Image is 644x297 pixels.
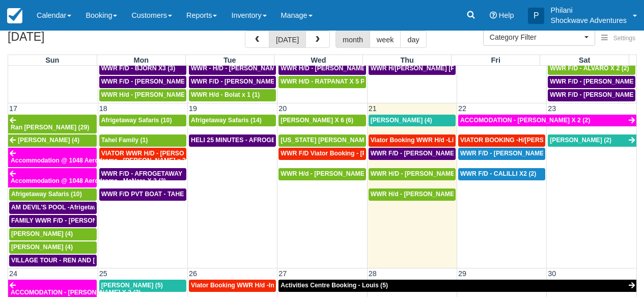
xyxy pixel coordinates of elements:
[188,104,198,113] span: 19
[101,137,148,144] span: Tahel Family (1)
[281,117,353,124] span: [PERSON_NAME] X 6 (6)
[528,8,544,24] div: P
[460,170,537,177] span: WWR F/D - CALILLI X2 (2)
[9,215,97,227] a: FAMILY WWR F/D - [PERSON_NAME] X4 (4)
[278,76,366,88] a: WWR H/D - RATPANAT X 5 PLUS 1 (5)
[8,134,97,147] a: [PERSON_NAME] (4)
[281,137,380,144] span: [US_STATE] [PERSON_NAME] (1)
[101,117,172,124] span: Afrigetaway Safaris (10)
[483,29,595,46] button: Category Filter
[99,89,186,101] a: WWR H/d - [PERSON_NAME] X 2 (2)
[191,91,260,98] span: WWR H/d - Bolat x 1 (1)
[101,78,208,85] span: WWR F/D - [PERSON_NAME] X 2 (2)
[369,134,456,147] a: Viator Booking WWR H/d -Li, Jiahao X 2 (2)
[369,168,456,180] a: WWR H/D - [PERSON_NAME] X 1 (1)
[550,15,627,25] p: Shockwave Adventures
[371,65,521,72] span: WWR H/[PERSON_NAME] [PERSON_NAME] X 4 (4)
[277,104,288,113] span: 20
[281,150,431,157] span: WWR F/D Viator Booking - [PERSON_NAME] X1 (1)
[269,31,306,48] button: [DATE]
[189,63,276,75] a: WWR - H/D - [PERSON_NAME] X5 (5)
[99,280,186,292] a: [PERSON_NAME] (5)
[99,134,186,147] a: Tahel Family (1)
[101,65,175,72] span: WWR F/D - BJORN X3 (3)
[460,137,597,144] span: VIATOR BOOKING -H/[PERSON_NAME] X 4 (4)
[11,204,146,211] span: AM DEVIL'S POOL -Afrigetaway Safaris X5 (5)
[191,65,300,72] span: WWR - H/D - [PERSON_NAME] X5 (5)
[191,78,295,85] span: WWR F/D - [PERSON_NAME] X3 (3)
[9,202,97,214] a: AM DEVIL'S POOL -Afrigetaway Safaris X5 (5)
[8,31,136,49] h2: [DATE]
[278,148,366,160] a: WWR F/D Viator Booking - [PERSON_NAME] X1 (1)
[371,137,497,144] span: Viator Booking WWR H/d -Li, Jiahao X 2 (2)
[11,124,89,131] span: Ran [PERSON_NAME] (29)
[8,115,97,134] a: Ran [PERSON_NAME] (29)
[490,32,582,42] span: Category Filter
[547,269,557,278] span: 30
[595,31,641,46] button: Settings
[457,269,467,278] span: 29
[189,76,276,88] a: WWR F/D - [PERSON_NAME] X3 (3)
[189,134,276,147] a: HELI 25 MINUTES - AFROGETAWAY SAFARIS X5 (5)
[550,5,627,15] p: Philani
[191,137,344,144] span: HELI 25 MINUTES - AFROGETAWAY SAFARIS X5 (5)
[281,65,381,72] span: WWR H/D - [PERSON_NAME] 2 (2)
[99,168,186,180] a: WWR F/D - AFROGETAWAY SAFARIS X5 (5)
[458,134,545,147] a: VIATOR BOOKING -H/[PERSON_NAME] X 4 (4)
[278,280,636,292] a: Activities Centre Booking - Louis (5)
[490,12,497,19] i: Help
[99,148,186,160] a: VIATOR WWR H/D - [PERSON_NAME] 3 (3)
[368,104,378,113] span: 21
[499,11,514,19] span: Help
[369,148,456,160] a: WWR F/D - [PERSON_NAME] X4 (4)
[11,244,73,251] span: [PERSON_NAME] (4)
[11,177,166,184] span: Accommodation @ 1048 Aerodrome - MaNare X 2 (2)
[9,188,97,201] a: Afrigetaway Safaris (10)
[11,217,139,224] span: FAMILY WWR F/D - [PERSON_NAME] X4 (4)
[547,104,557,113] span: 23
[191,282,369,289] span: Viator Booking WWR H/d -Inchbald [PERSON_NAME] X 4 (4)
[548,89,635,101] a: WWR F/D - [PERSON_NAME] X 4 (4)
[370,31,401,48] button: week
[548,63,635,75] a: WWR F/D - ALVARO X 2 (2)
[8,269,18,278] span: 24
[11,289,141,296] span: ACCOMODATION - [PERSON_NAME] X 2 (2)
[400,31,426,48] button: day
[460,150,565,157] span: WWR F/D - [PERSON_NAME] X2 (2)
[369,188,456,201] a: WWR H/d - [PERSON_NAME] X6 (6)
[189,89,276,101] a: WWR H/d - Bolat x 1 (1)
[613,35,635,42] span: Settings
[400,56,413,64] span: Thu
[8,148,97,167] a: Accommodation @ 1048 Aerodrome - [PERSON_NAME] x 2 (2)
[579,56,590,64] span: Sat
[278,168,366,180] a: WWR H/d - [PERSON_NAME] x2 (2)
[188,269,198,278] span: 26
[281,78,391,85] span: WWR H/D - RATPANAT X 5 PLUS 1 (5)
[371,191,475,198] span: WWR H/d - [PERSON_NAME] X6 (6)
[189,280,276,292] a: Viator Booking WWR H/d -Inchbald [PERSON_NAME] X 4 (4)
[8,104,18,113] span: 17
[101,191,232,198] span: WWR F/D PVT BOAT - TAHEL FAMILY x 5 (1)
[369,63,456,75] a: WWR H/[PERSON_NAME] [PERSON_NAME] X 4 (4)
[371,117,432,124] span: [PERSON_NAME] (4)
[491,56,500,64] span: Fri
[281,282,388,289] span: Activities Centre Booking - Louis (5)
[99,63,186,75] a: WWR F/D - BJORN X3 (3)
[11,257,164,264] span: VILLAGE TOUR - REN AND [PERSON_NAME] X4 (4)
[45,56,59,64] span: Sun
[278,115,366,127] a: [PERSON_NAME] X 6 (6)
[189,115,276,127] a: Afrigetaway Safaris (14)
[9,241,97,254] a: [PERSON_NAME] (4)
[548,76,635,88] a: WWR F/D - [PERSON_NAME] X 3 (4)
[458,115,636,127] a: ACCOMODATION - [PERSON_NAME] X 2 (2)
[368,269,378,278] span: 28
[550,137,611,144] span: [PERSON_NAME] (2)
[278,63,366,75] a: WWR H/D - [PERSON_NAME] 2 (2)
[101,282,163,289] span: [PERSON_NAME] (5)
[101,150,227,157] span: VIATOR WWR H/D - [PERSON_NAME] 3 (3)
[369,115,456,127] a: [PERSON_NAME] (4)
[548,134,636,147] a: [PERSON_NAME] (2)
[550,65,629,72] span: WWR F/D - ALVARO X 2 (2)
[11,157,195,164] span: Accommodation @ 1048 Aerodrome - [PERSON_NAME] x 2 (2)
[371,150,475,157] span: WWR F/D - [PERSON_NAME] X4 (4)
